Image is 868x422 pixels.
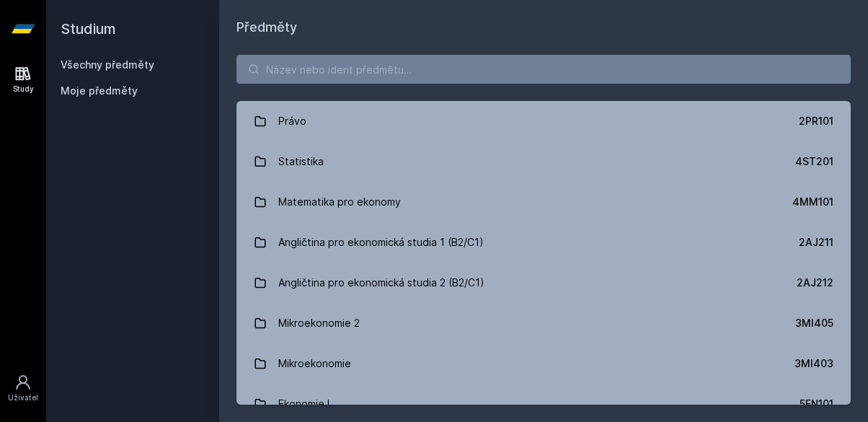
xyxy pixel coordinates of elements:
[236,182,851,222] a: Matematika pro ekonomy 4MM101
[236,343,851,384] a: Mikroekonomie 3MI403
[236,141,851,182] a: Statistika 4ST201
[278,147,324,176] div: Statistika
[799,114,833,128] div: 2PR101
[236,17,851,38] h1: Předměty
[8,392,38,403] div: Uživatel
[795,154,833,169] div: 4ST201
[3,366,43,410] a: Uživatel
[795,316,833,330] div: 3MI405
[13,84,34,94] div: Study
[236,222,851,263] a: Angličtina pro ekonomická studia 1 (B2/C1) 2AJ211
[278,107,306,136] div: Právo
[799,235,833,250] div: 2AJ211
[797,276,833,290] div: 2AJ212
[3,58,43,102] a: Study
[278,268,484,297] div: Angličtina pro ekonomická studia 2 (B2/C1)
[236,263,851,303] a: Angličtina pro ekonomická studia 2 (B2/C1) 2AJ212
[792,195,833,209] div: 4MM101
[236,55,851,84] input: Název nebo ident předmětu…
[278,309,360,338] div: Mikroekonomie 2
[61,58,154,71] a: Všechny předměty
[61,84,138,98] span: Moje předměty
[278,390,332,418] div: Ekonomie I.
[794,356,833,371] div: 3MI403
[236,303,851,343] a: Mikroekonomie 2 3MI405
[278,349,351,378] div: Mikroekonomie
[278,228,484,257] div: Angličtina pro ekonomická studia 1 (B2/C1)
[800,397,833,411] div: 5EN101
[278,188,401,216] div: Matematika pro ekonomy
[236,101,851,141] a: Právo 2PR101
